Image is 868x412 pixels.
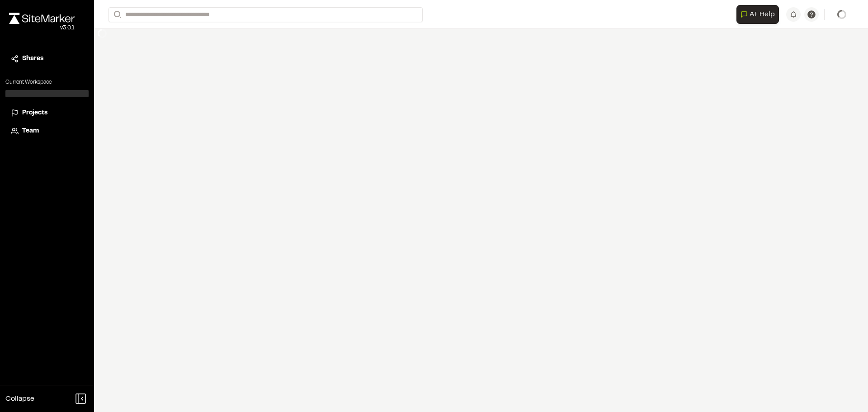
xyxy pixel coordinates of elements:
[736,5,783,24] div: Open AI Assistant
[9,13,75,24] img: rebrand.png
[5,393,34,404] span: Collapse
[11,108,83,118] a: Projects
[22,126,39,136] span: Team
[11,54,83,64] a: Shares
[108,7,125,22] button: Search
[5,78,89,86] p: Current Workspace
[750,9,775,20] span: AI Help
[11,126,83,136] a: Team
[736,5,779,24] button: Open AI Assistant
[9,24,75,32] div: Oh geez...please don't...
[22,54,43,64] span: Shares
[22,108,47,118] span: Projects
